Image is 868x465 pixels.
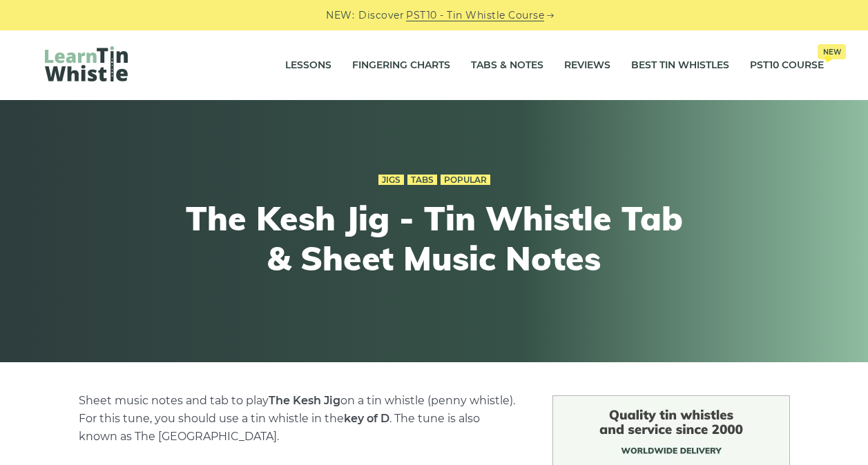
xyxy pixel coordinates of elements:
a: Lessons [285,48,331,83]
a: PST10 CourseNew [750,48,824,83]
strong: key of D [344,412,389,425]
a: Popular [441,175,490,186]
strong: The Kesh Jig [269,394,340,407]
a: Tabs & Notes [471,48,543,83]
span: New [818,44,846,59]
a: Fingering Charts [352,48,450,83]
a: Reviews [564,48,610,83]
a: Jigs [378,175,404,186]
a: Tabs [407,175,437,186]
a: Best Tin Whistles [631,48,729,83]
img: LearnTinWhistle.com [45,46,128,81]
h1: The Kesh Jig - Tin Whistle Tab & Sheet Music Notes [180,199,688,278]
p: Sheet music notes and tab to play on a tin whistle (penny whistle). For this tune, you should use... [79,392,519,446]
